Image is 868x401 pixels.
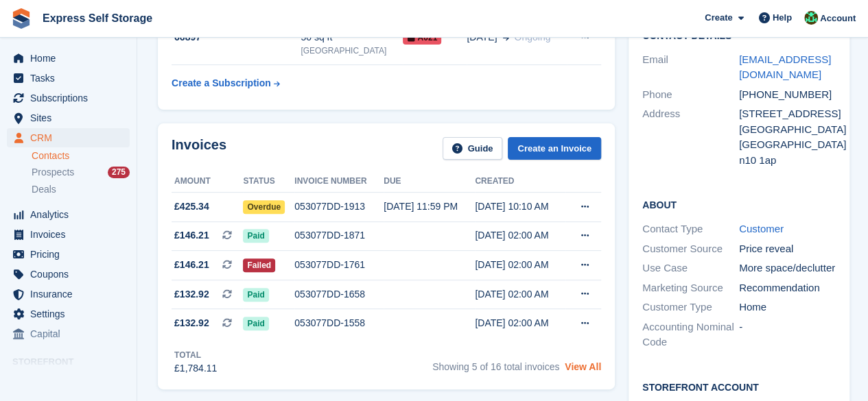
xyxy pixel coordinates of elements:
div: 66897 [172,30,301,45]
div: 50 sq ft [301,30,403,45]
span: [DATE] [467,30,497,45]
div: 275 [108,167,130,178]
th: Due [384,171,475,193]
div: [DATE] 02:00 AM [475,258,565,272]
a: menu [7,265,130,284]
span: Paid [243,288,268,302]
span: £146.21 [174,258,209,272]
div: Price reveal [739,241,836,257]
a: menu [7,225,130,244]
div: [DATE] 10:10 AM [475,199,565,214]
a: Guide [443,137,503,160]
span: Subscriptions [30,88,113,108]
th: Amount [172,171,243,193]
span: Showing 5 of 16 total invoices [432,361,559,372]
div: Email [642,52,739,83]
span: Analytics [30,205,113,224]
span: Paid [243,229,268,243]
div: [DATE] 02:00 AM [475,228,565,243]
a: Customer [739,223,784,234]
div: Create a Subscription [172,76,271,90]
span: £132.92 [174,316,209,330]
a: Deals [32,182,130,197]
span: Coupons [30,265,113,284]
span: Overdue [243,200,285,214]
span: A021 [403,31,441,45]
div: [PHONE_NUMBER] [739,87,836,103]
div: Phone [642,87,739,103]
span: Ongoing [514,32,550,42]
div: More space/declutter [739,260,836,276]
a: [EMAIL_ADDRESS][DOMAIN_NAME] [739,53,831,81]
a: menu [7,245,130,264]
span: Help [773,11,792,25]
a: menu [7,69,130,88]
div: [GEOGRAPHIC_DATA] [739,122,836,138]
div: £1,784.11 [174,361,217,376]
h2: Invoices [172,137,226,160]
div: Accounting Nominal Code [642,319,739,350]
a: Create a Subscription [172,71,280,96]
a: Contacts [32,149,130,162]
span: £132.92 [174,287,209,302]
span: Failed [243,258,275,272]
a: menu [7,88,130,108]
div: Total [174,349,217,361]
div: Customer Type [642,300,739,315]
a: menu [7,304,130,324]
span: Home [30,49,113,68]
span: Tasks [30,69,113,88]
div: 053077DD-1913 [294,199,384,214]
a: Express Self Storage [37,7,158,29]
th: Created [475,171,565,193]
div: Contact Type [642,221,739,237]
div: [GEOGRAPHIC_DATA] [301,45,403,57]
span: Settings [30,304,113,324]
span: Create [705,11,732,25]
a: Prospects 275 [32,165,130,180]
span: Sites [30,108,113,127]
h2: About [642,197,836,211]
img: stora-icon-8386f47178a22dfd0bd8f6a31ec36ba5ce8667c1dd55bd0f319d3a0aa187defe.svg [11,8,32,29]
span: Capital [30,324,113,343]
div: Home [739,300,836,315]
div: 053077DD-1761 [294,258,384,272]
span: Storefront [12,355,137,369]
div: [DATE] 02:00 AM [475,316,565,330]
a: View All [565,361,601,372]
div: [STREET_ADDRESS] [739,106,836,122]
a: menu [7,324,130,343]
div: 053077DD-1658 [294,287,384,302]
div: 053077DD-1871 [294,228,384,243]
span: Account [820,12,856,25]
th: Status [243,171,294,193]
a: menu [7,128,130,147]
span: CRM [30,128,113,147]
div: [DATE] 02:00 AM [475,287,565,302]
div: Use Case [642,260,739,276]
span: £425.34 [174,199,209,214]
a: menu [7,108,130,127]
span: Pricing [30,245,113,264]
div: [GEOGRAPHIC_DATA] [739,137,836,153]
div: 053077DD-1558 [294,316,384,330]
span: Paid [243,317,268,330]
img: Shakiyra Davis [804,11,818,25]
h2: Storefront Account [642,380,836,393]
th: Invoice number [294,171,384,193]
div: Marketing Source [642,280,739,296]
a: menu [7,49,130,68]
span: £146.21 [174,228,209,243]
a: menu [7,284,130,304]
div: Recommendation [739,280,836,296]
span: Deals [32,183,56,196]
div: Address [642,106,739,168]
div: - [739,319,836,350]
div: n10 1ap [739,153,836,169]
div: Customer Source [642,241,739,257]
div: [DATE] 11:59 PM [384,199,475,214]
span: Insurance [30,284,113,304]
span: Invoices [30,225,113,244]
a: menu [7,205,130,224]
a: Create an Invoice [508,137,601,160]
